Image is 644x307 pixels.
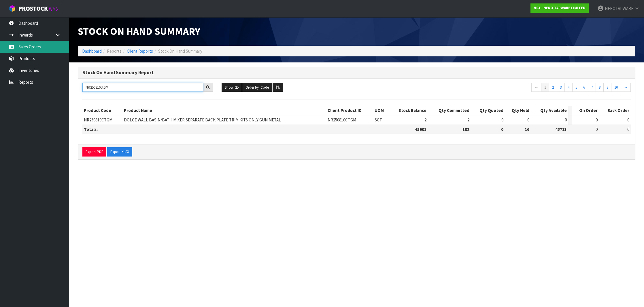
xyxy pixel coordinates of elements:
span: Reports [107,48,122,54]
a: ← [531,83,541,92]
span: 0 [596,117,598,123]
span: 0 [627,127,629,132]
a: 7 [588,83,596,92]
a: 9 [603,83,611,92]
button: Export PDF [82,147,106,157]
button: Export XLSX [107,147,132,157]
strong: N04 - NERO TAPWARE LIMITED [534,5,586,10]
span: 2 [467,117,469,123]
nav: Page navigation [500,83,631,94]
span: Stock On Hand Summary [158,48,202,54]
input: Search [82,83,203,92]
strong: 16 [525,127,529,132]
h3: Stock On Hand Summary Report [82,70,631,75]
span: 0 [565,117,567,123]
th: Client Product ID [326,106,373,115]
th: Back Order [599,106,631,115]
th: Qty Quoted [471,106,505,115]
span: 0 [627,117,629,123]
a: Client Reports [127,48,153,54]
th: Qty Committed [428,106,471,115]
span: 0 [596,127,598,132]
span: Stock On Hand Summary [78,25,200,38]
a: 4 [564,83,573,92]
strong: Totals: [84,127,98,132]
a: 2 [549,83,557,92]
strong: 102 [462,127,469,132]
span: DOLCE WALL BASIN/BATH MIXER SEPARATE BACK PLATE TRIM KITS ONLY GUN METAL [124,117,281,123]
small: WMS [49,6,58,12]
button: Order by: Code [242,83,272,92]
a: 1 [541,83,549,92]
th: Product Name [122,106,326,115]
a: 3 [557,83,565,92]
th: On Order [572,106,599,115]
a: 10 [611,83,621,92]
span: ProStock [18,5,48,12]
strong: 45901 [415,127,426,132]
span: NEROTAPWARE [605,6,633,11]
strong: 0 [501,127,503,132]
img: cube-alt.png [9,5,16,12]
span: SCT [375,117,382,123]
th: Stock Balance [388,106,428,115]
a: Dashboard [82,48,102,54]
th: Product Code [82,106,122,115]
th: UOM [373,106,388,115]
span: NR250810CTGM [84,117,112,123]
span: 0 [501,117,503,123]
button: Show: 25 [222,83,242,92]
a: → [621,83,631,92]
a: 6 [580,83,588,92]
strong: 45783 [555,127,567,132]
span: 0 [527,117,529,123]
a: 8 [596,83,604,92]
span: 2 [424,117,426,123]
th: Qty Held [505,106,531,115]
th: Qty Available [531,106,568,115]
a: 5 [572,83,580,92]
span: NR250810CTGM [328,117,356,123]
